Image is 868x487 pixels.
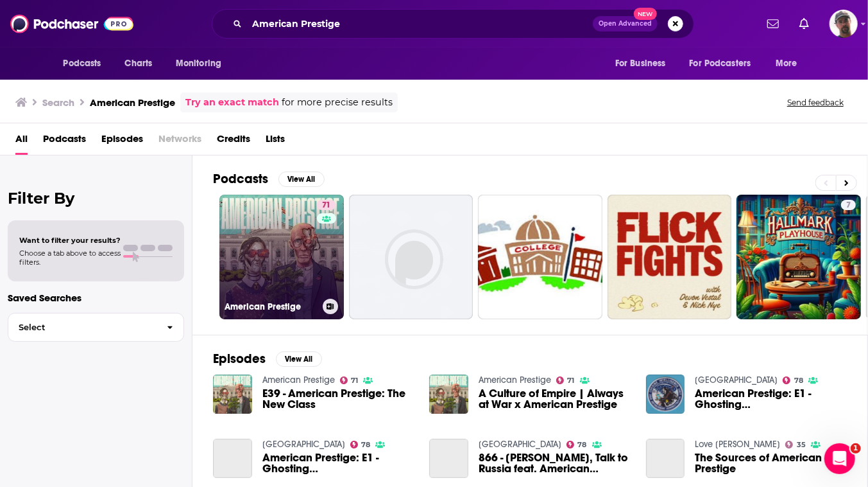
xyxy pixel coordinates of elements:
[225,301,318,312] h3: American Prestige
[783,376,803,384] a: 78
[8,313,184,342] button: Select
[695,375,778,385] a: Chapo Trap House
[690,55,751,73] span: For Podcasters
[830,10,858,38] span: Logged in as cjPurdy
[776,55,797,73] span: More
[606,51,682,76] button: open menu
[615,55,666,73] span: For Business
[176,55,221,73] span: Monitoring
[646,375,685,414] img: American Prestige: E1 - Ghosting Afghanistan w/ Stephen Wertheim
[695,388,847,410] a: American Prestige: E1 - Ghosting Afghanistan w/ Stephen Wertheim
[479,388,631,410] a: A Culture of Empire | Always at War x American Prestige
[317,200,336,210] a: 71
[117,51,160,76] a: Charts
[15,128,28,155] a: All
[785,441,806,448] a: 35
[19,249,121,267] span: Choose a tab above to access filters.
[10,12,133,36] img: Podchaser - Follow, Share and Rate Podcasts
[262,452,414,474] span: American Prestige: E1 - Ghosting [GEOGRAPHIC_DATA] w/ [PERSON_NAME]
[794,378,803,384] span: 78
[599,21,652,27] span: Open Advanced
[479,452,631,474] span: 866 - [PERSON_NAME], Talk to Russia feat. American Prestige ([DATE])
[8,292,184,304] p: Saved Searches
[762,13,784,35] a: Show notifications dropdown
[213,375,252,414] img: E39 - American Prestige: The New Class
[350,441,371,448] a: 78
[262,375,335,385] a: American Prestige
[219,195,344,319] a: 71American Prestige
[43,128,86,155] a: Podcasts
[568,378,575,384] span: 71
[217,128,250,155] a: Credits
[351,378,358,384] span: 71
[429,439,468,478] a: 866 - Ronnie, Talk to Russia feat. American Prestige (9/9/24)
[167,51,238,76] button: open menu
[282,95,393,110] span: for more precise results
[262,388,414,410] a: E39 - American Prestige: The New Class
[783,97,847,108] button: Send feedback
[42,96,74,109] h3: Search
[695,388,847,410] span: American Prestige: E1 - Ghosting [GEOGRAPHIC_DATA] w/ [PERSON_NAME]
[55,51,118,76] button: open menu
[262,439,345,450] a: Chapo Trap House
[19,236,121,245] span: Want to filter your results?
[846,199,851,212] span: 7
[851,443,861,454] span: 1
[681,51,770,76] button: open menu
[125,55,153,73] span: Charts
[340,376,359,384] a: 71
[646,439,685,478] a: The Sources of American Prestige
[794,13,814,35] a: Show notifications dropdown
[64,55,101,73] span: Podcasts
[695,439,780,450] a: Love Thy Niebuhr
[101,128,143,155] a: Episodes
[322,199,330,212] span: 71
[556,376,575,384] a: 71
[634,8,657,20] span: New
[429,375,468,414] img: A Culture of Empire | Always at War x American Prestige
[479,439,561,450] a: Chapo Trap House
[578,442,587,448] span: 78
[767,51,813,76] button: open menu
[479,375,551,385] a: American Prestige
[736,195,861,319] a: 7
[824,443,855,474] iframe: Intercom live chat
[830,10,858,38] button: Show profile menu
[8,323,157,332] span: Select
[8,189,184,208] h2: Filter By
[593,16,658,31] button: Open AdvancedNew
[212,9,694,39] div: Search podcasts, credits, & more...
[266,128,285,155] a: Lists
[213,171,325,187] a: PodcastsView All
[213,351,266,367] h2: Episodes
[276,351,322,367] button: View All
[278,172,325,187] button: View All
[213,439,252,478] a: American Prestige: E1 - Ghosting Afghanistan w/ Stephen Wertheim
[479,452,631,474] a: 866 - Ronnie, Talk to Russia feat. American Prestige (9/9/24)
[158,128,201,155] span: Networks
[90,96,175,109] h3: American Prestige
[830,10,858,38] img: User Profile
[213,171,268,187] h2: Podcasts
[841,200,856,210] a: 7
[247,13,593,34] input: Search podcasts, credits, & more...
[185,95,279,110] a: Try an exact match
[213,351,322,367] a: EpisodesView All
[262,452,414,474] a: American Prestige: E1 - Ghosting Afghanistan w/ Stephen Wertheim
[797,442,806,448] span: 35
[695,452,847,474] a: The Sources of American Prestige
[566,441,587,448] a: 78
[361,442,370,448] span: 78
